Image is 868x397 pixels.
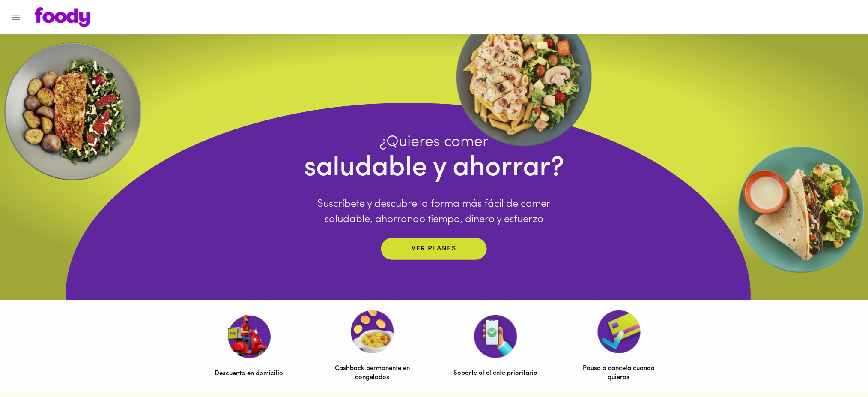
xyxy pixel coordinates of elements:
button: Ver planes [381,238,487,260]
h4: ¿Quieres comer [304,133,564,152]
iframe: Messagebird Livechat Widget [818,347,859,388]
img: EllipseRigth.webp [734,143,868,277]
p: Pausa o cancela cuando quieras [577,364,661,382]
img: Descuento en domicilio [227,315,271,358]
p: Descuento en domicilio [215,369,283,378]
img: ellipse.webp [451,4,597,150]
img: logo.png [35,7,90,27]
p: Suscríbete y descubre la forma más fácil de comer saludable, ahorrando tiempo, dinero y esfuerzo [304,196,564,227]
p: Ver planes [412,244,456,254]
p: Cashback permanente en congelados [331,364,415,382]
img: Pausa o cancela cuando quieras [598,310,641,353]
img: Cashback permanente en congelados [351,310,394,353]
img: Soporte al cliente prioritario [474,315,517,358]
button: Menu [5,7,26,28]
h4: saludable y ahorrar? [304,152,564,186]
p: Soporte al cliente prioritario [454,369,538,378]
